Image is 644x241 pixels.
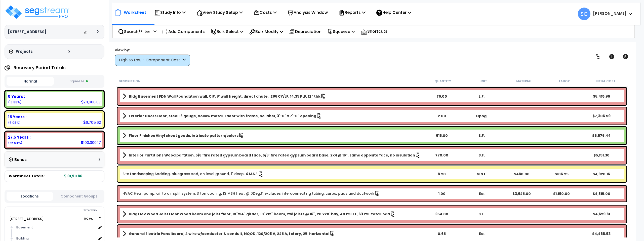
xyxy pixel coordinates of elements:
[14,65,66,70] h4: Recovery Period Totals
[327,28,355,35] p: Squeeze
[361,28,387,35] p: Shortcuts
[81,140,101,145] div: 100,300.17
[582,94,622,99] div: $8,415.95
[196,9,243,16] p: View Study Setup
[119,79,140,83] small: Description
[55,77,102,86] button: Squeeze
[516,79,532,83] small: Material
[154,9,186,16] p: Study Info
[479,79,487,83] small: Unit
[8,141,22,145] small: 76.03574841564662%
[123,211,422,218] a: Assembly Title
[462,133,502,138] div: S.F.
[123,152,422,159] a: Assembly Title
[582,153,622,158] div: $5,151.30
[542,191,582,196] div: $1,190.00
[56,193,102,199] button: Component Groups
[434,79,451,83] small: Quantity
[249,28,283,35] p: Bulk Modify
[129,231,329,236] b: General Electric Panelboard, 4 wire w/conductor & conduit, NQOD, 120/208 V, 225 A, 1 story, 25' h...
[422,212,462,217] div: 354.00
[159,26,208,37] div: Add Components
[289,28,321,35] p: Depreciation
[288,9,328,16] p: Analysis Window
[14,158,27,162] h3: Bonus
[129,94,320,99] b: Bldg Basement FDN Wall Foundation wall, CIP, 8' wall height, direct chute, .296 CY/LF, 14.39 PLF,...
[422,94,462,99] div: 75.00
[16,49,33,54] h3: Projects
[422,113,462,118] div: 2.00
[129,133,238,138] b: Floor Finishes Vinyl sheet goods, intricate pattern/colors
[7,77,54,86] button: Normal
[8,29,46,34] h3: [STREET_ADDRESS]
[462,172,502,177] div: M.S.F.
[502,191,542,196] div: $3,625.00
[462,231,502,236] div: Ea.
[422,172,462,177] div: 8.20
[422,191,462,196] div: 1.00
[123,191,380,196] a: Individual Item
[8,135,30,140] b: 27.5 Years :
[8,100,21,104] small: 18.880842101688202%
[542,172,582,177] div: $106.25
[211,28,244,35] p: Bulk Select
[422,133,462,138] div: 615.00
[129,113,316,118] b: Exterior Doors Door, steel 18 gauge, hollow metal, 1 door with frame, no label, 3'-0" x 7'-0" ope...
[594,79,616,83] small: Initial Cost
[119,57,181,63] div: High to Low - Component Cost
[8,114,26,119] b: 15 Years :
[593,11,626,16] b: [PERSON_NAME]
[8,120,20,125] small: 5.083409482665167%
[123,132,422,139] a: Assembly Title
[7,192,53,201] button: Locations
[582,172,622,177] div: $4,920.16
[83,120,101,125] div: 6,705.62
[162,28,205,35] p: Add Components
[81,99,101,105] div: 24,906.07
[422,153,462,158] div: 770.00
[462,191,502,196] div: Ea.
[123,112,422,119] a: Assembly Title
[462,212,502,217] div: S.F.
[15,224,96,230] div: Basement
[123,171,264,177] a: Individual Item
[115,48,190,53] div: View by:
[123,93,422,100] a: Assembly Title
[462,113,502,118] div: Opng.
[376,9,411,16] p: Help Center
[129,212,390,217] b: Bldg Elev Wood Joist Floor Wood beam and joist floor, 10"x14" girder, 10"x12" beam, 2x8 joists @ ...
[358,25,390,38] div: Shortcuts
[123,230,422,237] a: Assembly Title
[124,9,146,16] p: Worksheet
[64,174,82,179] b: 131,911.86
[8,94,25,99] b: 5 Years :
[578,8,590,20] span: SC
[9,174,45,179] span: Worksheet Totals:
[9,216,44,221] a: [STREET_ADDRESS] 100.0%
[582,212,622,217] div: $4,629.81
[5,5,70,20] img: logo_pro_r.png
[118,28,150,35] p: Search/Filter
[582,191,622,196] div: $4,815.00
[462,153,502,158] div: S.F.
[422,231,462,236] div: 0.65
[15,207,104,213] div: Ownership
[502,172,542,177] div: $480.00
[582,113,622,118] div: $7,306.59
[254,9,277,16] p: Costs
[129,153,415,158] b: Interior Partitions Wood partition, 5/8"fire rated gypsum board face, 5/8"fire rated gypsum board...
[582,231,622,236] div: $4,466.93
[559,79,570,83] small: Labor
[582,133,622,138] div: $6,676.44
[339,9,366,16] p: Reports
[462,94,502,99] div: L.F.
[84,216,97,222] span: 100.0%
[286,26,324,37] div: Depreciation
